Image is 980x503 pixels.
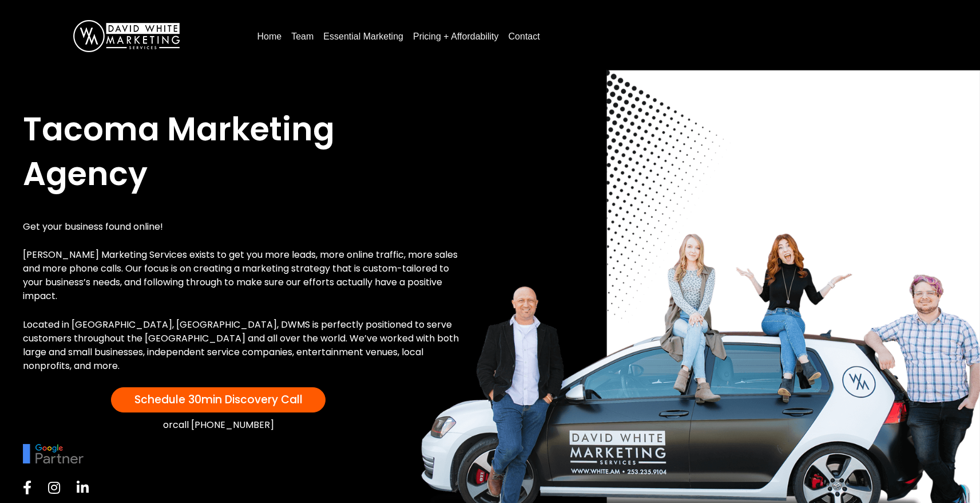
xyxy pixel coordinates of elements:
a: Essential Marketing [319,27,408,46]
a: Team [287,27,318,46]
nav: Menu [253,27,957,46]
a: Contact [504,27,545,46]
p: Get your business found online! [23,220,459,234]
picture: google-partner [23,448,84,458]
span: Schedule 30min Discovery Call [134,392,303,407]
div: or [23,418,414,433]
a: Pricing + Affordability [408,27,503,46]
img: google-partner [23,444,84,463]
a: call [PHONE_NUMBER] [173,418,274,431]
p: Located in [GEOGRAPHIC_DATA], [GEOGRAPHIC_DATA], DWMS is perfectly positioned to serve customers ... [23,318,459,373]
a: Home [253,27,287,46]
img: DavidWhite-Marketing-Logo [73,20,180,52]
a: Schedule 30min Discovery Call [111,387,326,412]
span: Tacoma Marketing Agency [23,107,335,197]
a: DavidWhite-Marketing-Logo [73,30,180,40]
p: [PERSON_NAME] Marketing Services exists to get you more leads, more online traffic, more sales an... [23,248,459,303]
